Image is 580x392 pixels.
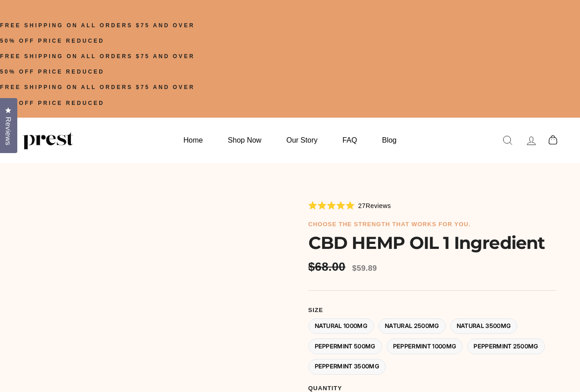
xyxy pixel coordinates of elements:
ul: Primary [172,131,408,149]
span: $68.00 [308,260,348,274]
label: Quantity [308,385,556,392]
label: Peppermint 500MG [308,338,382,354]
label: Size [308,307,556,314]
a: Blog [371,131,408,149]
a: FAQ [331,131,368,149]
span: Reviews [366,202,391,209]
label: Natural 1000MG [308,318,374,334]
a: Our Story [275,131,329,149]
label: Natural 3500MG [450,318,518,334]
label: Peppermint 3500MG [308,359,386,375]
span: 27 [358,202,365,209]
span: $59.89 [352,264,377,273]
a: Home [172,131,214,149]
span: Reviews [2,117,14,145]
h1: CBD HEMP OIL 1 Ingredient [308,233,556,253]
img: PREST ORGANICS [23,131,73,149]
a: Shop Now [217,131,273,149]
label: Peppermint 1000MG [387,338,463,354]
div: 27Reviews [308,200,391,210]
label: Natural 2500MG [378,318,446,334]
label: Peppermint 2500MG [467,338,545,354]
h6: choose the strength that works for you. [308,221,556,228]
